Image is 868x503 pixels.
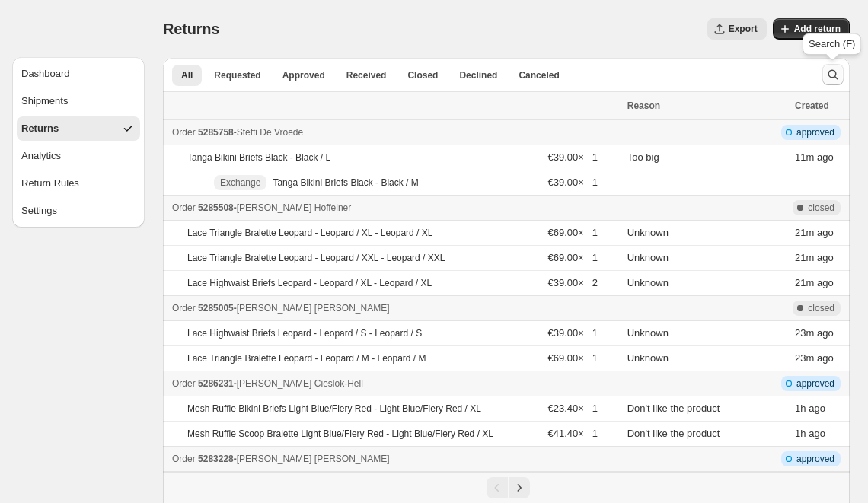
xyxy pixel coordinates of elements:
[21,176,79,191] div: Return Rules
[707,18,767,40] button: Export
[790,396,850,422] td: ago
[187,327,422,339] p: Lace Highwaist Briefs Leopard - Leopard / S - Leopard / S
[796,126,834,138] span: approved
[172,301,618,316] div: -
[220,177,260,189] span: Exchange
[172,378,196,389] span: Order
[17,62,140,86] button: Dashboard
[623,246,790,271] td: Unknown
[773,18,850,40] button: Add return
[163,472,850,503] nav: Pagination
[547,227,597,238] span: €69.00 × 1
[237,303,390,314] span: [PERSON_NAME] [PERSON_NAME]
[187,151,330,164] p: Tanga Bikini Briefs Black - Black / L
[623,396,790,422] td: Don't like the product
[795,352,814,364] time: Thursday, September 18, 2025 at 5:22:32 PM
[790,346,850,371] td: ago
[172,125,618,140] div: -
[237,454,390,464] span: [PERSON_NAME] [PERSON_NAME]
[547,327,597,339] span: €39.00 × 1
[796,377,834,390] span: approved
[187,428,493,440] p: Mesh Ruffle Scoop Bralette Light Blue/Fiery Red - Light Blue/Fiery Red / XL
[21,148,61,164] div: Analytics
[21,203,57,218] div: Settings
[282,69,325,81] span: Approved
[21,121,59,136] div: Returns
[519,69,559,81] span: Canceled
[17,116,140,141] button: Returns
[808,202,834,214] span: closed
[17,199,140,223] button: Settings
[21,94,68,109] div: Shipments
[547,252,597,263] span: €69.00 × 1
[273,177,418,189] p: Tanga Bikini Briefs Black - Black / M
[172,127,196,138] span: Order
[459,69,497,81] span: Declined
[172,376,618,391] div: -
[795,327,814,339] time: Thursday, September 18, 2025 at 5:22:32 PM
[172,451,618,466] div: -
[181,69,193,81] span: All
[172,454,196,464] span: Order
[796,453,834,465] span: approved
[17,144,140,168] button: Analytics
[187,252,445,264] p: Lace Triangle Bralette Leopard - Leopard / XXL - Leopard / XXL
[17,89,140,113] button: Shipments
[808,302,834,314] span: closed
[790,271,850,296] td: ago
[163,21,219,37] span: Returns
[198,454,234,464] span: 5283228
[795,100,829,111] span: Created
[795,252,814,263] time: Thursday, September 18, 2025 at 5:24:03 PM
[237,127,303,138] span: Steffi De Vroede
[407,69,438,81] span: Closed
[172,202,196,213] span: Order
[795,227,814,238] time: Thursday, September 18, 2025 at 5:24:03 PM
[790,422,850,447] td: ago
[623,422,790,447] td: Don't like the product
[198,127,234,138] span: 5285758
[187,352,426,365] p: Lace Triangle Bralette Leopard - Leopard / M - Leopard / M
[198,202,234,213] span: 5285508
[547,428,597,439] span: €41.40 × 1
[623,221,790,246] td: Unknown
[795,428,806,439] time: Thursday, September 18, 2025 at 4:42:59 PM
[790,321,850,346] td: ago
[627,100,660,111] span: Reason
[547,177,597,188] span: €39.00 × 1
[790,246,850,271] td: ago
[547,352,597,364] span: €69.00 × 1
[187,227,432,239] p: Lace Triangle Bralette Leopard - Leopard / XL - Leopard / XL
[790,221,850,246] td: ago
[187,403,481,415] p: Mesh Ruffle Bikini Briefs Light Blue/Fiery Red - Light Blue/Fiery Red / XL
[172,303,196,314] span: Order
[795,151,814,163] time: Thursday, September 18, 2025 at 5:34:08 PM
[237,378,363,389] span: [PERSON_NAME] Cieslok-Hell
[729,23,758,35] span: Export
[198,378,234,389] span: 5286231
[794,23,841,35] span: Add return
[547,403,597,414] span: €23.40 × 1
[795,277,814,288] time: Thursday, September 18, 2025 at 5:24:03 PM
[214,69,260,81] span: Requested
[790,145,850,170] td: ago
[623,145,790,170] td: Too big
[547,277,597,288] span: €39.00 × 2
[547,151,597,163] span: €39.00 × 1
[795,403,806,414] time: Thursday, September 18, 2025 at 4:42:59 PM
[237,202,352,213] span: [PERSON_NAME] Hoffelner
[187,277,432,289] p: Lace Highwaist Briefs Leopard - Leopard / XL - Leopard / XL
[509,477,530,498] button: Next
[21,66,70,81] div: Dashboard
[822,64,844,85] button: Search and filter results
[623,346,790,371] td: Unknown
[623,321,790,346] td: Unknown
[346,69,387,81] span: Received
[198,303,234,314] span: 5285005
[623,271,790,296] td: Unknown
[172,200,618,215] div: -
[17,171,140,196] button: Return Rules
